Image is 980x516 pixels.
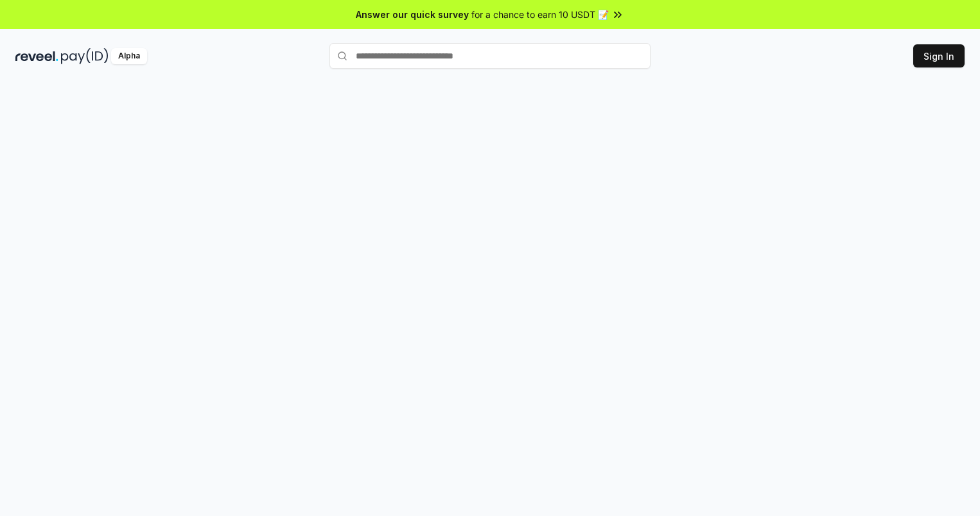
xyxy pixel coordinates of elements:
div: Alpha [111,48,147,64]
button: Sign In [913,44,965,67]
span: Answer our quick survey [356,8,469,21]
img: pay_id [61,48,109,64]
img: reveel_dark [15,48,58,64]
span: for a chance to earn 10 USDT 📝 [471,8,609,21]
